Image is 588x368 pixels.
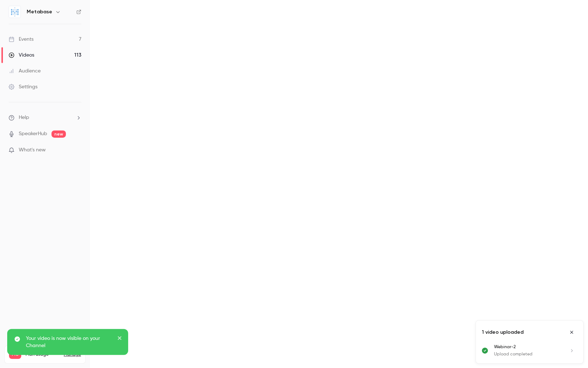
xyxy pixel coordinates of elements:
div: Videos [9,52,34,59]
span: What's new [19,146,46,154]
h6: Metabase [27,8,52,15]
a: Webinar-2Upload completed [494,344,578,358]
div: Audience [9,67,41,75]
span: new [51,130,66,138]
div: Events [9,36,33,43]
p: 1 video uploaded [482,329,524,336]
ul: Uploads list [476,344,583,363]
span: Help [19,114,29,121]
img: Metabase [9,6,21,18]
a: SpeakerHub [19,130,47,138]
button: Close uploads list [566,327,578,338]
p: Your video is now visible on your Channel [26,335,112,349]
p: Upload completed [494,351,560,358]
li: help-dropdown-opener [9,114,81,121]
iframe: Noticeable Trigger [73,147,81,154]
div: Settings [9,83,37,90]
button: close [117,335,122,343]
p: Webinar-2 [494,344,560,350]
